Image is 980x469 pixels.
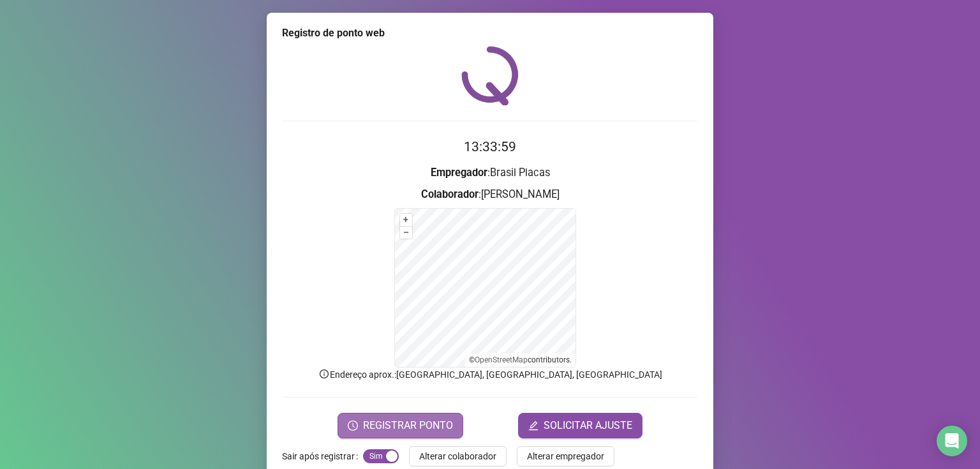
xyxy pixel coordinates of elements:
[518,413,642,438] button: editSOLICITAR AJUSTE
[363,418,453,433] span: REGISTRAR PONTO
[517,446,614,466] button: Alterar empregador
[338,413,463,438] button: REGISTRAR PONTO
[282,165,698,181] h3: : Brasil Placas
[282,186,698,203] h3: : [PERSON_NAME]
[348,421,358,431] span: clock-circle
[282,368,698,382] p: Endereço aprox. : [GEOGRAPHIC_DATA], [GEOGRAPHIC_DATA], [GEOGRAPHIC_DATA]
[409,446,507,466] button: Alterar colaborador
[318,368,330,380] span: info-circle
[461,46,519,105] img: QRPoint
[527,449,604,463] span: Alterar empregador
[528,421,538,431] span: edit
[544,418,632,433] span: SOLICITAR AJUSTE
[469,355,572,364] li: © contributors.
[431,167,487,179] strong: Empregador
[937,426,967,456] div: Open Intercom Messenger
[419,449,496,463] span: Alterar colaborador
[282,446,363,466] label: Sair após registrar
[464,139,516,154] time: 13:33:59
[400,214,412,226] button: +
[282,26,698,41] div: Registro de ponto web
[475,355,528,364] a: OpenStreetMap
[400,227,412,239] button: –
[421,188,479,200] strong: Colaborador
